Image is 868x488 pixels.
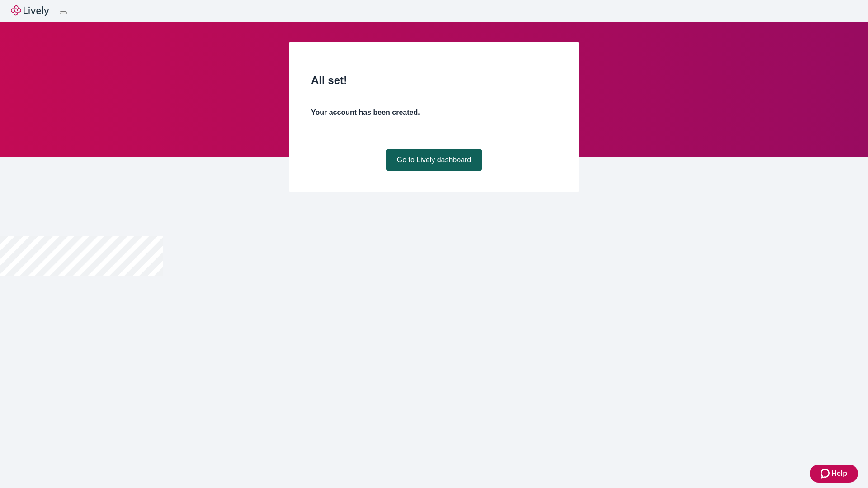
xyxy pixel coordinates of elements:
a: Go to Lively dashboard [386,149,482,171]
button: Log out [60,11,67,14]
h4: Your account has been created. [311,107,557,118]
span: Help [831,468,847,479]
img: Lively [11,5,49,16]
button: Zendesk support iconHelp [810,465,858,483]
h2: All set! [311,72,557,89]
svg: Zendesk support icon [821,468,831,479]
